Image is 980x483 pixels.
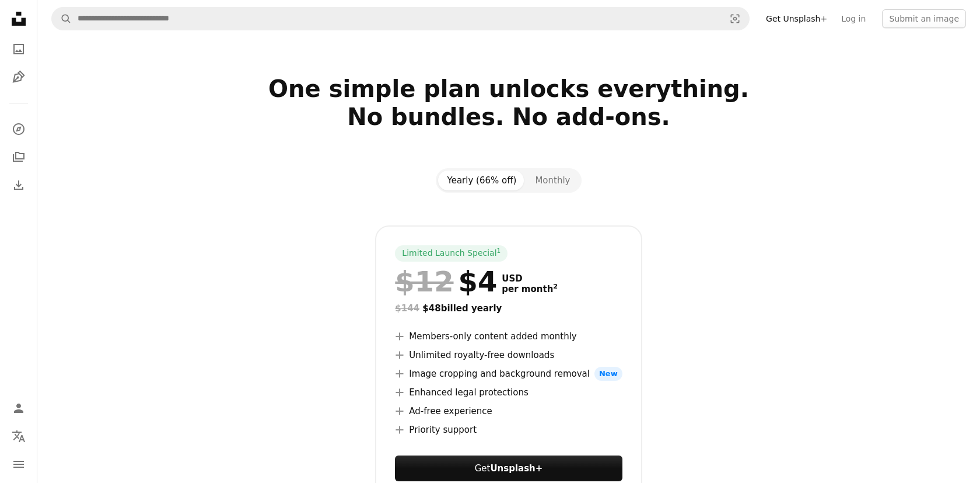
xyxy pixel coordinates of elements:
div: $4 [395,266,497,297]
sup: 1 [497,247,501,254]
div: $48 billed yearly [395,301,622,315]
strong: Unsplash+ [490,463,542,474]
span: USD [502,273,558,284]
div: Limited Launch Special [395,245,508,262]
button: Yearly (66% off) [438,171,526,190]
button: Monthly [526,171,579,190]
li: Image cropping and background removal [395,367,622,381]
button: Submit an image [882,9,966,28]
a: 1 [495,248,503,259]
li: Members-only content added monthly [395,329,622,343]
a: Collections [7,145,30,169]
a: Explore [7,117,30,141]
button: Search Unsplash [52,8,72,30]
h2: One simple plan unlocks everything. No bundles. No add-ons. [133,75,884,159]
a: Home — Unsplash [7,7,30,33]
span: $144 [395,303,419,314]
button: Menu [7,453,30,476]
li: Ad-free experience [395,404,622,418]
span: $12 [395,266,453,297]
li: Unlimited royalty-free downloads [395,348,622,362]
a: Download History [7,173,30,197]
a: 2 [551,284,560,294]
a: Get Unsplash+ [759,9,834,28]
li: Priority support [395,423,622,437]
span: per month [502,284,558,294]
form: Find visuals sitewide [51,7,750,30]
a: Log in [834,9,873,28]
li: Enhanced legal protections [395,385,622,399]
a: Photos [7,37,30,61]
sup: 2 [553,283,558,290]
button: Language [7,425,30,448]
a: Illustrations [7,65,30,89]
a: Log in / Sign up [7,397,30,420]
button: GetUnsplash+ [395,456,622,481]
button: Visual search [721,8,749,30]
span: New [594,367,622,381]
